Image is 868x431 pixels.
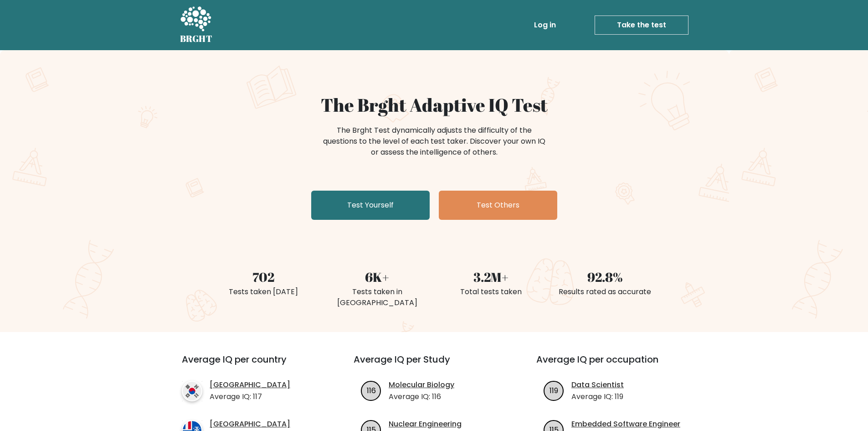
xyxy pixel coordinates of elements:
[389,391,454,402] p: Average IQ: 116
[182,354,321,376] h3: Average IQ per country
[320,125,548,158] div: The Brght Test dynamically adjusts the difficulty of the questions to the level of each test take...
[571,391,624,402] p: Average IQ: 119
[210,391,290,402] p: Average IQ: 117
[439,191,557,220] a: Test Others
[180,4,213,47] a: BRGHT
[571,379,624,390] a: Data Scientist
[212,286,315,297] div: Tests taken [DATE]
[554,286,657,297] div: Results rated as accurate
[595,16,688,35] a: Take the test
[210,379,290,390] a: [GEOGRAPHIC_DATA]
[571,419,680,430] a: Embedded Software Engineer
[554,267,657,286] div: 92.8%
[440,267,543,286] div: 3.2M+
[311,191,430,220] a: Test Yourself
[326,267,429,286] div: 6K+
[212,94,657,116] h1: The Brght Adaptive IQ Test
[530,16,560,34] a: Log in
[536,354,697,376] h3: Average IQ per occupation
[367,385,376,395] text: 116
[389,419,462,430] a: Nuclear Engineering
[212,267,315,286] div: 702
[326,286,429,308] div: Tests taken in [GEOGRAPHIC_DATA]
[354,354,514,376] h3: Average IQ per Study
[550,385,558,395] text: 119
[182,381,202,401] img: country
[210,419,290,430] a: [GEOGRAPHIC_DATA]
[180,33,213,44] h5: BRGHT
[389,379,454,390] a: Molecular Biology
[440,286,543,297] div: Total tests taken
